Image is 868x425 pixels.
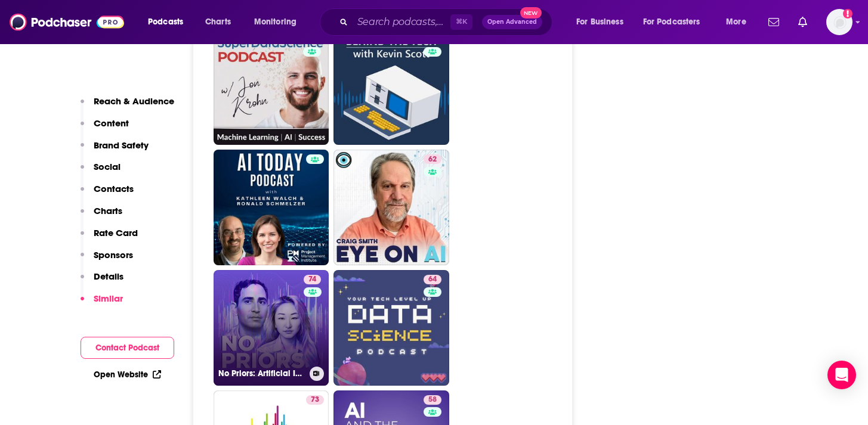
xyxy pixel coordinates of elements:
[643,14,700,30] span: For Podcasters
[94,117,129,129] p: Content
[826,9,852,35] button: Show profile menu
[94,227,138,238] p: Rate Card
[214,30,329,145] a: 73
[635,13,718,32] button: open menu
[81,161,121,183] button: Social
[81,139,149,162] button: Brand Safety
[94,293,123,304] p: Similar
[826,9,852,35] img: User Profile
[81,95,174,117] button: Reach & Audience
[94,249,133,260] p: Sponsors
[843,9,852,18] svg: Add a profile image
[311,394,319,406] span: 73
[140,13,199,32] button: open menu
[568,13,638,32] button: open menu
[214,270,329,386] a: 74No Priors: Artificial Intelligence | Technology | Startups
[81,293,123,315] button: Similar
[94,139,149,151] p: Brand Safety
[94,161,121,172] p: Social
[428,394,437,406] span: 58
[306,395,324,405] a: 73
[81,249,133,271] button: Sponsors
[428,154,437,166] span: 62
[81,205,122,227] button: Charts
[482,15,542,29] button: Open AdvancedNew
[424,395,441,405] a: 58
[148,14,183,30] span: Podcasts
[333,270,449,386] a: 64
[197,13,238,32] a: Charts
[246,13,312,32] button: open menu
[81,227,138,249] button: Rate Card
[826,9,852,35] span: Logged in as kindrieri
[94,205,122,216] p: Charts
[94,183,134,194] p: Contacts
[81,117,129,139] button: Content
[94,95,174,107] p: Reach & Audience
[308,274,316,286] span: 74
[333,30,449,145] a: 49
[827,361,856,389] div: Open Intercom Messenger
[726,14,746,30] span: More
[81,183,134,205] button: Contacts
[576,14,623,30] span: For Business
[487,19,537,25] span: Open Advanced
[10,11,124,33] img: Podchaser - Follow, Share and Rate Podcasts
[793,12,812,32] a: Show notifications dropdown
[205,14,231,30] span: Charts
[353,13,450,32] input: Search podcasts, credits, & more...
[81,337,174,359] button: Contact Podcast
[424,275,441,284] a: 64
[254,14,296,30] span: Monitoring
[304,275,321,284] a: 74
[94,370,161,380] a: Open Website
[450,14,472,30] span: ⌘ K
[520,7,542,18] span: New
[331,8,564,36] div: Search podcasts, credits, & more...
[333,150,449,265] a: 62
[764,12,784,32] a: Show notifications dropdown
[424,154,441,164] a: 62
[218,368,305,379] h3: No Priors: Artificial Intelligence | Technology | Startups
[81,271,123,293] button: Details
[428,274,437,286] span: 64
[94,271,123,282] p: Details
[718,13,761,32] button: open menu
